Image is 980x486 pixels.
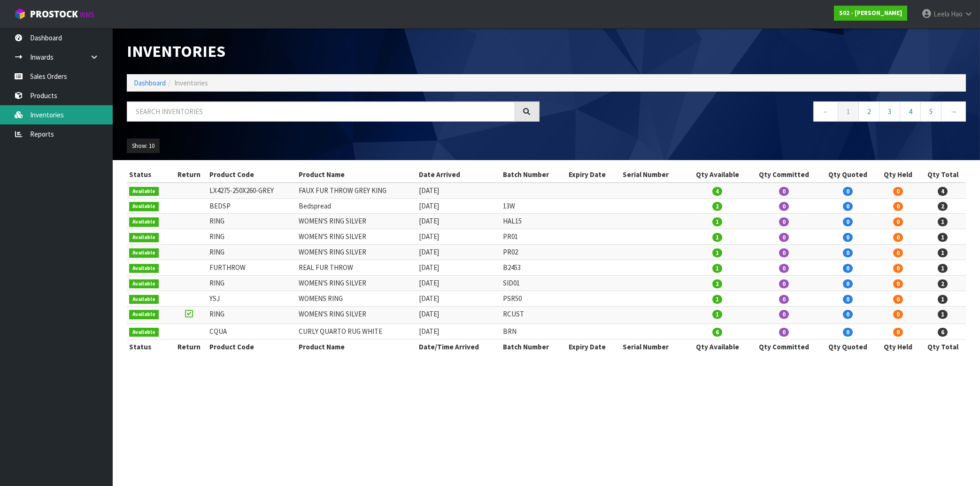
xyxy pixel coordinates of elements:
th: Product Code [207,339,297,354]
span: 1 [712,264,722,273]
small: WMS [80,10,94,19]
span: Available [129,248,159,258]
span: 0 [779,264,789,273]
td: PR01 [501,229,566,245]
td: [DATE] [417,275,501,291]
td: RING [207,275,297,291]
td: RING [207,306,297,324]
td: [DATE] [417,324,501,339]
td: YSJ [207,291,297,306]
th: Product Name [296,339,417,354]
th: Expiry Date [566,167,620,182]
td: B2453 [501,260,566,276]
td: RING [207,229,297,245]
th: Batch Number [501,339,566,354]
th: Return [171,167,207,182]
td: REAL FUR THROW [296,260,417,276]
span: 0 [843,279,853,288]
th: Product Code [207,167,297,182]
span: 2 [712,202,722,211]
h1: Inventories [127,42,540,60]
span: 0 [893,233,903,242]
span: 0 [779,310,789,319]
td: [DATE] [417,183,501,198]
span: Available [129,264,159,273]
td: CQUA [207,324,297,339]
a: 4 [900,101,921,122]
td: BRN [501,324,566,339]
td: WOMEN'S RING SILVER [296,275,417,291]
span: Available [129,217,159,227]
span: 2 [938,279,948,288]
a: 2 [858,101,880,122]
span: 0 [843,310,853,319]
td: PR02 [501,245,566,260]
th: Qty Quoted [820,339,877,354]
span: 0 [893,217,903,226]
span: 1 [712,248,722,257]
strong: S02 - [PERSON_NAME] [839,9,902,17]
span: 6 [938,328,948,337]
th: Expiry Date [566,339,620,354]
span: 2 [712,279,722,288]
span: ProStock [30,8,78,20]
th: Qty Held [876,167,919,182]
span: 0 [779,233,789,242]
th: Qty Committed [749,167,820,182]
span: 4 [712,187,722,196]
th: Qty Available [686,167,748,182]
td: PSR50 [501,291,566,306]
th: Return [171,339,207,354]
span: 6 [712,328,722,337]
td: BEDSP [207,198,297,214]
span: Available [129,295,159,304]
td: WOMEN'S RING SILVER [296,214,417,229]
nav: Page navigation [554,101,966,124]
td: HAL15 [501,214,566,229]
td: Bedspread [296,198,417,214]
span: Hao [951,9,963,18]
span: 0 [843,233,853,242]
th: Status [127,167,171,182]
span: 1 [712,310,722,319]
a: 3 [879,101,900,122]
span: 1 [938,217,948,226]
td: FAUX FUR THROW GREY KING [296,183,417,198]
td: FURTHROW [207,260,297,276]
span: 0 [779,217,789,226]
span: Available [129,202,159,211]
span: 0 [893,328,903,337]
span: Inventories [174,78,208,87]
th: Qty Total [919,339,966,354]
button: Show: 10 [127,139,160,154]
span: 0 [843,217,853,226]
span: 1 [938,233,948,242]
a: Dashboard [134,78,166,87]
span: 0 [843,187,853,196]
a: 5 [920,101,941,122]
td: 13W [501,198,566,214]
span: 0 [779,295,789,304]
th: Date Arrived [417,167,501,182]
span: 0 [843,328,853,337]
td: [DATE] [417,229,501,245]
span: 0 [843,248,853,257]
a: 1 [838,101,859,122]
span: 0 [779,279,789,288]
span: 0 [893,295,903,304]
span: 0 [779,328,789,337]
th: Status [127,339,171,354]
span: 2 [938,202,948,211]
span: Available [129,187,159,196]
span: 0 [893,248,903,257]
th: Qty Committed [749,339,820,354]
span: 0 [779,187,789,196]
span: 0 [779,248,789,257]
td: WOMEN'S RING SILVER [296,245,417,260]
td: RING [207,214,297,229]
span: Leela [934,9,949,18]
th: Serial Number [620,167,686,182]
td: SID01 [501,275,566,291]
th: Date/Time Arrived [417,339,501,354]
th: Qty Held [876,339,919,354]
